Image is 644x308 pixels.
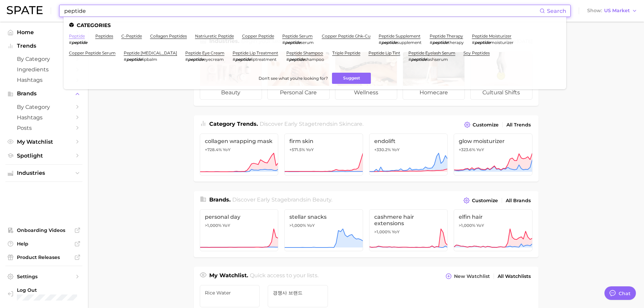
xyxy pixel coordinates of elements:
[587,9,602,13] span: Show
[150,33,187,39] a: collagen peptides
[284,209,363,251] a: stellar snacks>1,000% YoY
[5,252,82,262] a: Product Releases
[64,5,540,17] input: Search here for a brand, industry, or ingredient
[463,50,490,55] a: soy peptides
[121,33,142,39] a: c-peptide
[5,225,82,235] a: Onboarding Videos
[604,9,630,13] span: US Market
[17,114,71,121] span: Hashtags
[5,75,82,85] a: Hashtags
[289,214,358,220] span: stellar snacks
[5,168,82,178] button: Industries
[5,150,82,161] a: Spotlight
[444,271,491,281] button: New Watchlist
[476,147,484,152] span: YoY
[454,209,532,251] a: elfin hair>1,000% YoY
[200,285,260,307] a: rice water
[408,50,455,55] a: peptide eyelash serum
[462,196,499,205] button: Customize
[17,29,71,35] span: Home
[368,50,400,55] a: peptide lip tint
[17,274,71,280] span: Settings
[459,223,475,228] span: >1,000%
[332,50,360,55] a: triple peptide
[69,50,116,55] a: copper peptide serum
[209,121,258,127] span: Category Trends .
[459,138,527,144] span: glow moisturizer
[448,40,464,45] span: therapy
[200,86,262,99] span: beauty
[289,147,305,152] span: +571.5%
[204,57,224,62] span: eyecream
[547,8,566,14] span: Search
[205,223,221,228] span: >1,000%
[200,209,279,251] a: personal day>1,000% YoY
[476,223,484,228] span: YoY
[7,6,43,14] img: SPATE
[432,40,448,45] em: peptide
[268,285,328,307] a: 경쟁사 브랜드
[124,50,177,55] a: peptide [MEDICAL_DATA]
[223,147,231,152] span: YoY
[260,121,363,127] span: Discover Early Stage trends in .
[504,196,532,205] a: All Brands
[305,57,324,62] span: shampoo
[251,57,277,62] span: liptreatment
[459,147,475,152] span: +323.6%
[209,271,248,281] h1: My Watchlist.
[195,33,234,39] a: natriuretic peptide
[369,134,448,175] a: endolift+330.2% YoY
[69,22,561,28] li: Categories
[496,272,532,281] a: All Watchlists
[205,147,222,152] span: +728.4%
[188,57,204,62] em: peptide
[374,138,443,144] span: endolift
[381,40,397,45] em: peptide
[17,66,71,73] span: Ingredients
[301,40,314,45] span: serum
[462,120,500,129] button: Customize
[205,214,273,220] span: personal day
[5,102,82,112] a: by Category
[185,57,188,62] span: #
[69,33,85,39] a: peptide
[430,40,432,45] span: #
[17,254,71,260] span: Product Releases
[282,33,313,39] a: peptide serum
[505,120,532,129] a: All Trends
[17,241,71,247] span: Help
[17,139,71,145] span: My Watchlist
[5,285,82,303] a: Log out. Currently logged in with e-mail ykkim110@cosrx.co.kr.
[286,57,289,62] span: #
[506,198,531,204] span: All Brands
[586,6,639,15] button: ShowUS Market
[306,147,314,152] span: YoY
[284,134,363,175] a: firm skin+571.5% YoY
[408,57,411,62] span: #
[472,198,498,204] span: Customize
[506,122,531,128] span: All Trends
[250,271,318,281] h2: Quick access to your lists.
[335,86,397,99] span: wellness
[369,209,448,251] a: cashmere hair extensions>1,000% YoY
[285,40,301,45] em: peptide
[232,196,332,203] span: Discover Early Stage brands in .
[209,196,231,203] span: Brands .
[471,86,532,99] span: cultural shifts
[17,56,71,62] span: by Category
[17,152,71,159] span: Spotlight
[17,91,71,97] span: Brands
[126,57,142,62] em: peptide
[332,73,371,84] button: Suggest
[233,50,278,55] a: peptide lip treatment
[379,33,421,39] a: peptide supplement
[459,214,527,220] span: elfin hair
[259,76,328,81] span: Don't see what you're looking for?
[472,33,511,39] a: peptide moisturizer
[233,57,235,62] span: #
[17,43,71,49] span: Trends
[5,89,82,99] button: Brands
[5,27,82,38] a: Home
[268,86,329,99] span: personal care
[392,229,400,235] span: YoY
